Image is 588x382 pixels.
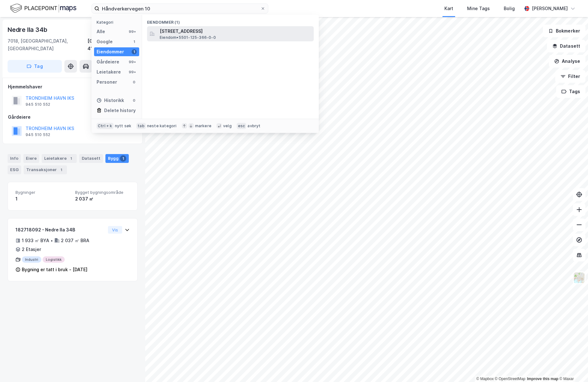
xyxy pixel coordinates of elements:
[97,58,119,66] div: Gårdeiere
[75,190,130,195] span: Bygget bygningsområde
[247,123,260,128] div: avbryt
[104,107,136,114] div: Delete history
[24,165,67,174] div: Transaksjoner
[132,98,137,103] div: 0
[556,352,588,382] div: Kontrollprogram for chat
[97,78,117,86] div: Personer
[22,237,49,244] div: 1 933 ㎡ BYA
[97,48,124,56] div: Eiendommer
[22,266,87,273] div: Bygning er tatt i bruk - [DATE]
[15,195,70,203] div: 1
[132,49,137,54] div: 1
[97,68,121,76] div: Leietakere
[120,155,126,162] div: 1
[547,40,585,52] button: Datasett
[147,123,177,128] div: neste kategori
[50,238,53,243] div: •
[223,123,232,128] div: velg
[8,37,87,52] div: 7018, [GEOGRAPHIC_DATA], [GEOGRAPHIC_DATA]
[8,25,48,35] div: Nedre Ila 34b
[8,154,21,163] div: Info
[97,123,114,129] div: Ctrl + k
[128,69,137,75] div: 99+
[160,35,216,40] span: Eiendom • 5501-125-366-0-0
[8,83,137,91] div: Hjemmelshaver
[61,237,89,244] div: 2 037 ㎡ BRA
[142,15,319,26] div: Eiendommer (1)
[23,154,39,163] div: Eiere
[132,39,137,44] div: 1
[444,5,453,12] div: Kart
[573,272,585,284] img: Z
[8,60,62,73] button: Tag
[115,123,132,128] div: nytt søk
[26,132,50,137] div: 945 510 552
[97,38,113,45] div: Google
[8,113,137,121] div: Gårdeiere
[556,352,588,382] iframe: Chat Widget
[99,4,260,13] input: Søk på adresse, matrikkel, gårdeiere, leietakere eller personer
[97,97,124,104] div: Historikk
[15,226,105,234] div: 182718092 - Nedre Ila 34B
[195,123,211,128] div: markere
[108,226,122,234] button: Vis
[549,55,585,68] button: Analyse
[128,59,137,64] div: 99+
[68,155,74,162] div: 1
[8,165,21,174] div: ESG
[543,25,585,37] button: Bokmerker
[15,190,70,195] span: Bygninger
[105,154,129,163] div: Bygg
[467,5,490,12] div: Mine Tags
[504,5,515,12] div: Bolig
[87,37,138,52] div: [GEOGRAPHIC_DATA], 416/180
[132,80,137,85] div: 0
[97,28,105,35] div: Alle
[22,246,41,253] div: 2 Etasjer
[42,154,77,163] div: Leietakere
[556,85,585,98] button: Tags
[128,29,137,34] div: 99+
[237,123,246,129] div: esc
[136,123,146,129] div: tab
[97,20,139,25] div: Kategori
[10,3,76,14] img: logo.f888ab2527a4732fd821a326f86c7f29.svg
[75,195,130,203] div: 2 037 ㎡
[79,154,103,163] div: Datasett
[555,70,585,83] button: Filter
[26,102,50,107] div: 945 510 552
[527,377,558,381] a: Improve this map
[160,27,311,35] span: [STREET_ADDRESS]
[532,5,568,12] div: [PERSON_NAME]
[58,167,64,173] div: 1
[476,377,494,381] a: Mapbox
[495,377,526,381] a: OpenStreetMap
